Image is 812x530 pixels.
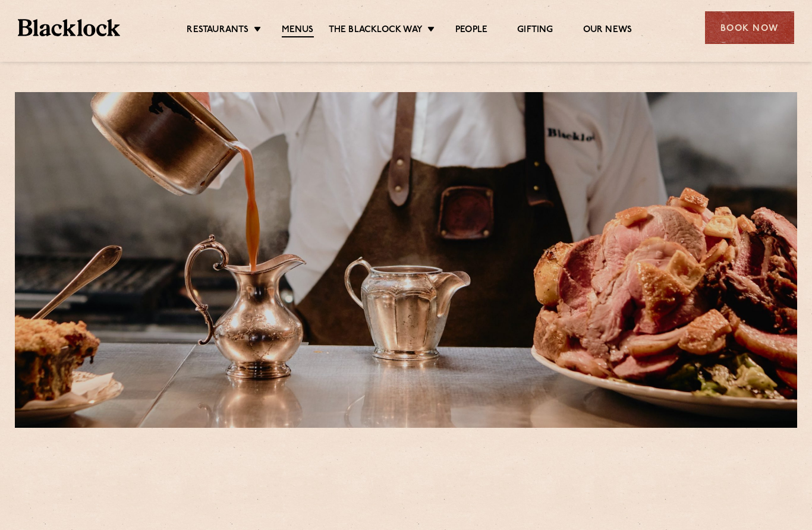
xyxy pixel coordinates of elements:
div: Book Now [705,11,794,44]
a: Menus [282,24,314,37]
img: BL_Textured_Logo-footer-cropped.svg [18,19,120,36]
a: Our News [583,24,632,36]
a: The Blacklock Way [329,24,423,36]
a: Gifting [517,24,553,36]
a: Restaurants [187,24,248,36]
a: People [455,24,487,36]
